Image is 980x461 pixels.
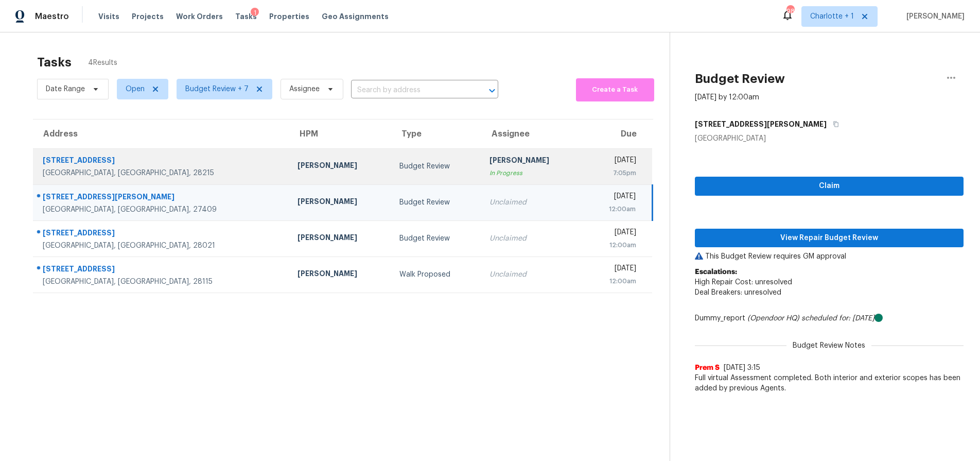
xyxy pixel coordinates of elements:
[695,289,781,296] span: Deal Breakers: unresolved
[724,364,760,371] span: [DATE] 3:15
[810,11,854,22] span: Charlotte + 1
[43,168,281,178] div: [GEOGRAPHIC_DATA], [GEOGRAPHIC_DATA], 28215
[591,276,636,286] div: 12:00am
[591,204,636,214] div: 12:00am
[695,268,737,276] b: Escalations:
[591,240,636,250] div: 12:00am
[581,84,649,96] span: Create a Task
[297,232,383,245] div: [PERSON_NAME]
[695,92,759,103] div: [DATE] by 12:00am
[43,192,281,204] div: [STREET_ADDRESS][PERSON_NAME]
[88,58,117,68] span: 4 Results
[481,119,583,148] th: Assignee
[703,232,955,245] span: View Repair Budget Review
[695,373,964,394] span: Full virtual Assessment completed. Both interior and exterior scopes has been added by previous A...
[235,13,257,20] span: Tasks
[391,119,481,148] th: Type
[132,11,164,22] span: Projects
[37,57,72,67] h2: Tasks
[46,84,85,94] span: Date Range
[695,177,964,196] button: Claim
[489,197,575,208] div: Unclaimed
[695,133,964,144] div: [GEOGRAPHIC_DATA]
[126,84,145,94] span: Open
[297,196,383,209] div: [PERSON_NAME]
[43,264,281,277] div: [STREET_ADDRESS]
[695,251,964,262] p: This Budget Review requires GM approval
[297,268,383,281] div: [PERSON_NAME]
[98,11,119,22] span: Visits
[695,74,785,84] h2: Budget Review
[591,168,636,178] div: 7:05pm
[827,115,841,133] button: Copy Address
[591,191,636,204] div: [DATE]
[489,269,575,280] div: Unclaimed
[43,277,281,287] div: [GEOGRAPHIC_DATA], [GEOGRAPHIC_DATA], 28115
[576,78,654,101] button: Create a Task
[786,340,871,351] span: Budget Review Notes
[695,119,827,129] h5: [STREET_ADDRESS][PERSON_NAME]
[251,8,259,18] div: 1
[489,155,575,168] div: [PERSON_NAME]
[489,168,575,178] div: In Progress
[322,11,389,22] span: Geo Assignments
[269,11,309,22] span: Properties
[351,82,469,98] input: Search by address
[489,233,575,244] div: Unclaimed
[485,83,499,98] button: Open
[591,263,636,276] div: [DATE]
[399,161,473,172] div: Budget Review
[695,313,964,323] div: Dummy_report
[43,155,281,168] div: [STREET_ADDRESS]
[801,315,874,322] i: scheduled for: [DATE]
[185,84,249,94] span: Budget Review + 7
[695,229,964,248] button: View Repair Budget Review
[43,241,281,251] div: [GEOGRAPHIC_DATA], [GEOGRAPHIC_DATA], 28021
[35,11,69,22] span: Maestro
[399,197,473,208] div: Budget Review
[176,11,223,22] span: Work Orders
[33,119,289,148] th: Address
[695,279,792,286] span: High Repair Cost: unresolved
[43,228,281,241] div: [STREET_ADDRESS]
[786,6,794,16] div: 98
[399,269,473,280] div: Walk Proposed
[289,84,320,94] span: Assignee
[43,204,281,215] div: [GEOGRAPHIC_DATA], [GEOGRAPHIC_DATA], 27409
[902,11,965,22] span: [PERSON_NAME]
[289,119,391,148] th: HPM
[591,155,636,168] div: [DATE]
[591,227,636,240] div: [DATE]
[695,363,720,373] span: Prem S
[747,315,799,322] i: (Opendoor HQ)
[297,160,383,173] div: [PERSON_NAME]
[583,119,652,148] th: Due
[399,233,473,244] div: Budget Review
[703,180,955,193] span: Claim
